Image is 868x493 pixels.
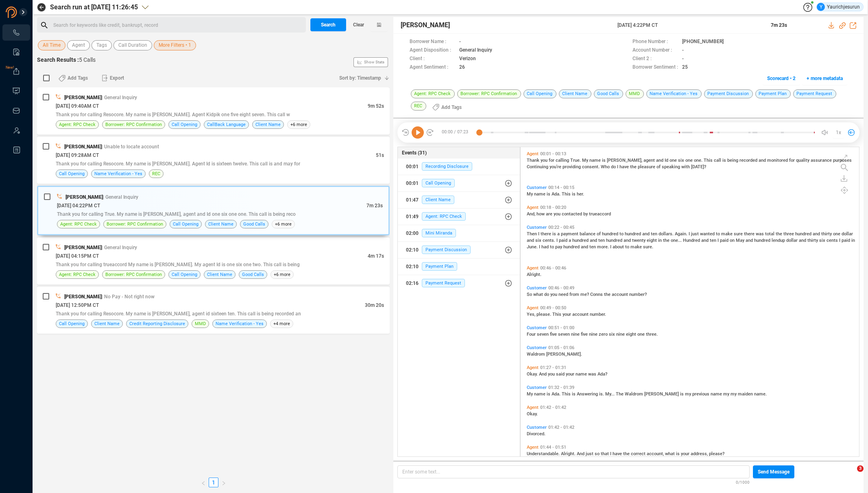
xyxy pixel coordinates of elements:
[398,175,520,191] button: 00:01Call Opening
[102,245,137,250] span: | General Inquiry
[527,158,541,163] span: Thank
[546,352,582,357] span: [PERSON_NAME].
[572,191,577,197] span: is
[570,158,582,163] span: True.
[546,211,554,217] span: are
[527,244,539,250] span: June.
[541,231,552,237] span: there
[72,40,85,50] span: Agent
[730,238,736,243] span: on
[64,144,102,150] span: [PERSON_NAME]
[665,158,670,163] span: Id
[552,231,557,237] span: is
[94,170,142,178] span: Name Verification - Yes
[842,238,851,243] span: paid
[601,164,611,169] span: Who
[64,95,102,100] span: [PERSON_NAME]
[722,158,727,163] span: is
[207,121,246,128] span: CallBack Language
[38,40,65,50] button: All Time
[714,158,722,163] span: call
[721,231,734,237] span: make
[56,152,99,158] span: [DATE] 09:28AM CT
[647,238,658,243] span: eight
[406,260,419,273] div: 02:10
[656,164,662,169] span: of
[398,258,520,275] button: 02:10Payment Plan
[786,238,799,243] span: dollar
[368,103,384,109] span: 9m 52s
[54,72,93,85] button: Add Tags
[152,170,160,178] span: REC
[534,191,547,197] span: name
[556,238,559,243] span: I
[172,121,197,128] span: Call Opening
[604,292,612,297] span: the
[552,191,562,197] span: Ada.
[68,72,88,85] span: Add Tags
[12,67,20,76] a: New!
[321,18,336,31] span: Search
[602,231,619,237] span: hundred
[562,211,583,217] span: contacted
[535,238,543,243] span: six
[527,292,533,297] span: So
[56,311,301,317] span: Thank you for calling Resocore. My name is [PERSON_NAME], agent id sixteen ten. This call is bein...
[802,72,847,85] button: + more metadata
[541,158,549,163] span: you
[833,127,844,138] button: 1x
[57,211,296,217] span: Thank you for calling True. My name is [PERSON_NAME], agent and Id one six one one. This call is ...
[547,391,552,397] span: is
[37,287,390,334] div: [PERSON_NAME]| No Pay - Not right now[DATE] 12:50PM CT30m 20sThank you for calling Resocore. My n...
[851,238,855,243] span: in
[746,238,754,243] span: and
[625,231,642,237] span: hundred
[767,72,796,85] span: Scorecard • 2
[242,271,264,278] span: Good Calls
[65,194,103,200] span: [PERSON_NAME]
[527,191,534,197] span: My
[255,121,281,128] span: Client Name
[539,371,548,377] span: And
[557,231,561,237] span: a
[681,164,691,169] span: with
[643,158,656,163] span: agent
[629,292,647,297] span: number?
[609,332,616,337] span: six
[60,220,97,228] span: Agent: RPC Check
[571,332,581,337] span: nine
[59,271,96,278] span: Agent: RPC Check
[569,238,572,243] span: a
[597,231,602,237] span: of
[102,144,159,150] span: | Unable to locate account
[799,238,807,243] span: and
[422,279,465,287] span: Payment Request
[554,211,562,217] span: you
[606,238,624,243] span: hundred
[208,220,233,228] span: Client Name
[763,72,800,85] button: Scorecard • 2
[64,245,102,250] span: [PERSON_NAME]
[118,40,147,50] span: Call Duration
[807,72,843,85] span: + more metadata
[611,164,617,169] span: do
[736,238,746,243] span: May
[549,158,556,163] span: for
[406,193,419,206] div: 01:47
[691,164,706,169] span: [DATE]?
[64,294,102,300] span: [PERSON_NAME]
[556,158,570,163] span: calling
[2,44,30,60] li: Smart Reports
[754,238,772,243] span: hundred
[651,231,659,237] span: ten
[739,158,759,163] span: recorded
[527,391,534,397] span: My
[207,271,232,278] span: Client Name
[94,320,120,328] span: Client Name
[534,391,547,397] span: name
[105,271,162,278] span: Borrower: RPC Confirmation
[56,302,99,308] span: [DATE] 12:50PM CT
[270,319,293,328] span: +4 more
[563,312,572,317] span: your
[744,231,756,237] span: there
